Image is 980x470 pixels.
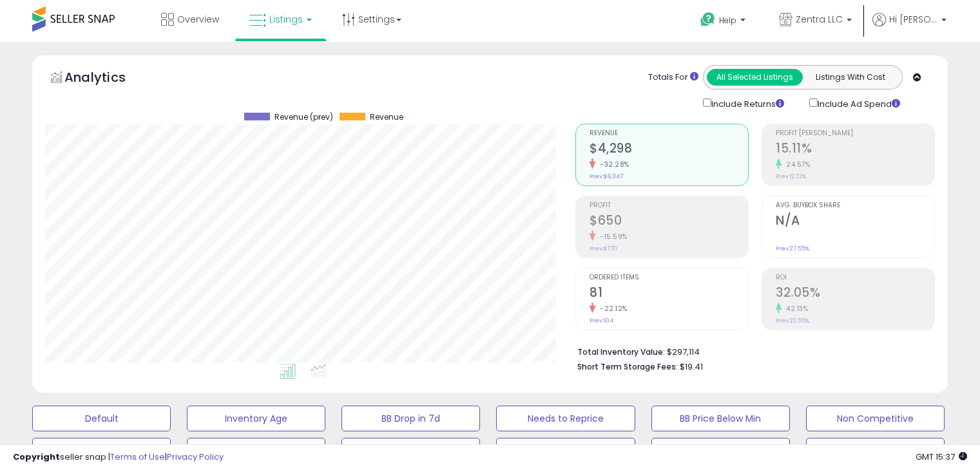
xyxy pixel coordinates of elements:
[872,13,946,42] a: Hi [PERSON_NAME]
[776,141,934,158] h2: 15.11%
[802,69,898,86] button: Listings With Cost
[776,245,809,252] small: Prev: 27.55%
[32,406,171,431] button: Default
[800,96,921,111] div: Include Ad Spend
[13,451,60,463] strong: Copyright
[590,285,748,303] h2: 81
[370,113,403,122] span: Revenue
[590,173,623,180] small: Prev: $6,347
[595,304,628,314] small: -22.12%
[651,438,790,464] button: CP INV
[806,406,945,431] button: Non Competitive
[110,451,165,463] a: Terms of Use
[782,160,810,169] small: 24.57%
[187,438,325,464] button: Selling @ Max
[577,361,678,372] b: Short Term Storage Fees:
[167,451,224,463] a: Privacy Policy
[590,130,748,137] span: Revenue
[577,343,925,359] li: $297,114
[595,160,629,169] small: -32.28%
[590,213,748,230] h2: $650
[719,15,736,26] span: Help
[274,113,333,122] span: Revenue (prev)
[341,438,480,464] button: Items Being Repriced
[700,12,716,28] i: Get Help
[693,96,800,111] div: Include Returns
[776,130,934,137] span: Profit [PERSON_NAME]
[916,451,967,463] span: 2025-08-17 15:37 GMT
[782,304,808,314] small: 42.13%
[796,13,843,26] span: Zentra LLC
[32,438,171,464] button: Top Sellers
[776,213,934,230] h2: N/A
[269,13,303,26] span: Listings
[496,438,635,464] button: 30 Day Decrease
[648,71,698,84] div: Totals For
[776,317,809,324] small: Prev: 22.55%
[707,69,803,86] button: All Selected Listings
[595,232,628,241] small: -15.59%
[341,406,480,431] button: BB Drop in 7d
[776,285,934,303] h2: 32.05%
[64,68,151,89] h5: Analytics
[13,451,224,464] div: seller snap | |
[651,406,790,431] button: BB Price Below Min
[776,274,934,281] span: ROI
[680,361,703,373] span: $19.41
[690,2,758,42] a: Help
[590,202,748,209] span: Profit
[889,13,937,26] span: Hi [PERSON_NAME]
[590,245,617,252] small: Prev: $770
[577,346,665,357] b: Total Inventory Value:
[590,317,613,324] small: Prev: 104
[590,274,748,281] span: Ordered Items
[187,406,325,431] button: Inventory Age
[177,13,219,26] span: Overview
[776,173,806,180] small: Prev: 12.13%
[496,406,635,431] button: Needs to Reprice
[806,438,945,464] button: [PERSON_NAME]
[590,141,748,158] h2: $4,298
[776,202,934,209] span: Avg. Buybox Share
